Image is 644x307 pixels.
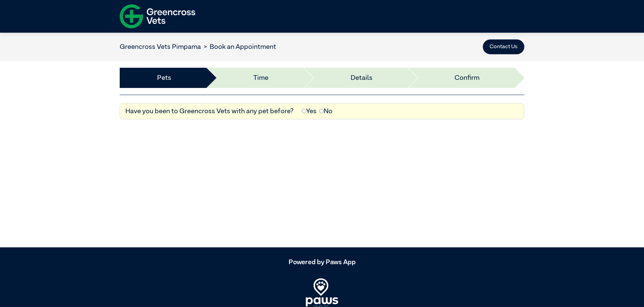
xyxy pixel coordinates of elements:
[483,39,524,54] button: Contact Us
[125,106,294,116] label: Have you been to Greencross Vets with any pet before?
[157,73,171,83] a: Pets
[302,106,317,116] label: Yes
[302,109,306,113] input: Yes
[120,2,195,31] img: f-logo
[120,258,524,266] h5: Powered by Paws App
[120,42,276,52] nav: breadcrumb
[319,106,332,116] label: No
[120,43,201,50] a: Greencross Vets Pimpama
[201,42,276,52] li: Book an Appointment
[319,109,324,113] input: No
